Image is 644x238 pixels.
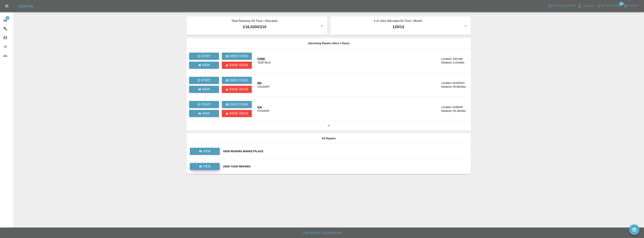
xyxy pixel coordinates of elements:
[229,54,248,58] p: Directions
[333,24,463,30] p: 120 / 13
[453,85,468,89] div: 45.80 miles
[425,81,468,89] a: Location:HU203XHDistance:45.80miles
[187,38,471,49] th: Upcoming Repairs (Next 3 Days)
[441,81,452,85] div: Location:
[187,16,327,35] button: Total Revenue All Time / Allocated:£16,020/£210
[222,86,252,93] button: Raise issue
[190,165,220,168] a: View
[596,3,621,9] button: Notifications
[257,109,269,113] div: FV24ZKR
[577,3,596,9] a: Account
[257,85,270,89] div: CA13URY
[453,61,468,64] div: 3.22 miles
[190,150,220,153] a: View
[223,165,468,168] a: View Your Repairs
[229,87,248,92] p: Raise issue
[601,4,620,8] span: Notifications
[229,111,248,116] p: Raise issue
[330,16,471,35] button: # of Jobs Allocated All Time / Month:120/13
[222,110,252,117] button: Raise issue
[425,57,468,64] a: Location:S35 4adDistance:3.22miles
[629,225,640,235] button: availability
[552,4,575,8] span: Help & Feedback
[452,57,462,61] div: S35 4ad
[441,61,452,64] div: Distance:
[453,109,468,113] div: 53.18 miles
[333,19,463,24] p: # of Jobs Allocated All Time / Month:
[229,78,248,83] p: Directions
[452,81,464,85] div: HU203XH
[257,81,422,89] a: MGCA13URY
[441,85,452,89] div: Distance:
[223,149,468,153] a: View Repairs Marketplace
[222,62,252,69] button: Raise issue
[623,3,640,9] button: Logout
[201,78,211,83] p: Start
[202,87,210,92] p: View
[619,2,624,6] span: 16
[257,57,422,64] a: FORDYA25 WLG
[547,3,576,9] button: Help & Feedback
[18,3,33,9] h5: Axioma
[582,4,595,8] span: Account
[452,105,463,109] div: HU80AP
[6,16,9,20] span: 9
[190,19,320,24] p: Total Revenue All Time / Allocated:
[189,62,219,69] a: View
[189,86,219,93] a: View
[203,149,211,154] p: View
[425,105,468,113] a: Location:HU80APDistance:53.18miles
[190,163,220,170] a: View
[441,57,452,61] div: Location:
[222,77,252,84] button: Directions
[187,133,471,144] th: All Repairs
[222,53,252,60] button: Directions
[201,102,211,107] p: Start
[189,77,219,84] button: Start
[3,231,641,236] h6: Copyright © 2025 Axioma
[222,101,252,108] button: Directions
[229,63,248,67] p: Raise issue
[257,81,270,85] div: MG
[189,53,219,60] button: Start
[189,110,219,117] a: View
[202,63,210,67] p: View
[441,105,452,109] div: Location:
[201,54,211,58] p: Start
[257,61,271,64] div: YA25 WLG
[257,105,422,113] a: KIAFV24ZKR
[203,164,211,169] p: View
[2,1,11,10] button: Open drawer
[202,111,210,116] p: View
[628,4,639,8] span: Logout
[190,148,220,155] a: View
[190,24,320,30] p: £16,020 / £210
[441,109,452,113] div: Distance:
[257,105,269,109] div: KIA
[229,102,248,107] p: Directions
[257,57,271,61] div: FORD
[189,101,219,108] button: Start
